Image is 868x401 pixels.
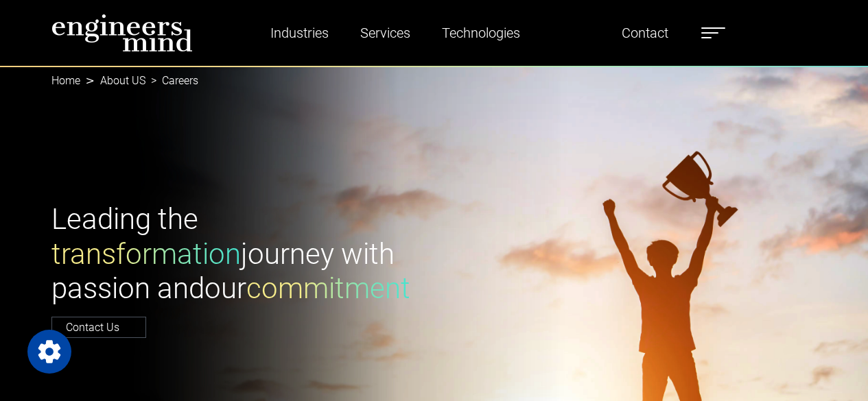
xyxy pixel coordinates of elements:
[51,237,241,271] span: transformation
[265,17,334,49] a: Industries
[51,14,193,52] img: logo
[100,74,145,87] a: About US
[51,74,80,87] a: Home
[51,202,426,306] h1: Leading the journey with passion and our
[51,66,817,96] nav: breadcrumb
[616,17,674,49] a: Contact
[145,73,198,89] li: Careers
[51,317,146,338] a: Contact Us
[246,271,410,305] span: commitment
[436,17,526,49] a: Technologies
[355,17,416,49] a: Services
